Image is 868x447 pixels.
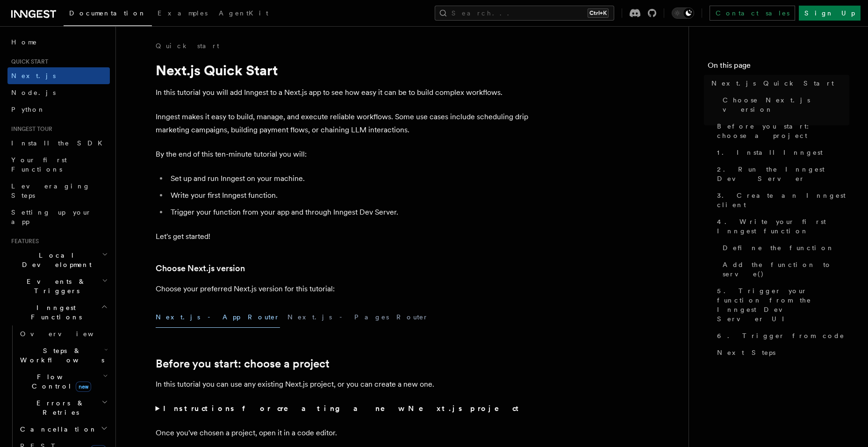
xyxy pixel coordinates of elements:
button: Flow Controlnew [16,368,110,395]
a: Next Steps [713,344,849,361]
p: Once you've chosen a project, open it in a code editor. [156,426,530,440]
a: Install the SDK [7,135,110,151]
p: Let's get started! [156,230,530,243]
span: Overview [20,330,116,338]
li: Write your first Inngest function. [168,189,530,202]
a: Contact sales [710,6,795,21]
a: Before you start: choose a project [713,118,849,144]
kbd: Ctrl+K [588,8,609,18]
a: Choose Next.js version [156,262,245,275]
button: Cancellation [16,421,110,438]
span: Next.js Quick Start [711,79,834,88]
span: Your first Functions [11,156,67,173]
p: In this tutorial you will add Inngest to a Next.js app to see how easy it can be to build complex... [156,86,530,99]
button: Local Development [7,247,110,273]
span: Errors & Retries [16,398,101,417]
strong: Instructions for creating a new Next.js project [163,404,523,413]
span: Install the SDK [11,139,108,147]
summary: Instructions for creating a new Next.js project [156,402,530,415]
span: Leveraging Steps [11,182,90,199]
p: Choose your preferred Next.js version for this tutorial: [156,282,530,296]
button: Inngest Functions [7,299,110,325]
span: Next.js [11,72,56,79]
span: Python [11,106,45,113]
a: Sign Up [799,6,861,21]
a: Setting up your app [7,204,110,230]
button: Next.js - App Router [156,307,280,328]
li: Set up and run Inngest on your machine. [168,172,530,185]
span: Home [11,37,37,47]
span: Quick start [7,58,48,65]
button: Toggle dark mode [672,7,694,19]
span: Define the function [723,243,834,252]
span: Local Development [7,251,102,269]
a: Next.js Quick Start [708,75,849,92]
span: Inngest tour [7,125,52,133]
span: Cancellation [16,425,97,434]
button: Steps & Workflows [16,342,110,368]
a: Next.js [7,67,110,84]
p: In this tutorial you can use any existing Next.js project, or you can create a new one. [156,378,530,391]
h1: Next.js Quick Start [156,62,530,79]
a: Your first Functions [7,151,110,178]
span: Before you start: choose a project [717,122,849,140]
button: Next.js - Pages Router [287,307,429,328]
a: 3. Create an Inngest client [713,187,849,213]
span: AgentKit [219,9,268,17]
a: Add the function to serve() [719,256,849,282]
span: 6. Trigger from code [717,331,845,340]
span: Node.js [11,89,56,96]
span: Add the function to serve() [723,260,849,279]
button: Search...Ctrl+K [435,6,614,21]
a: Define the function [719,239,849,256]
span: Documentation [69,9,146,17]
span: Flow Control [16,372,103,391]
a: Quick start [156,41,219,50]
a: Examples [152,3,213,25]
a: 2. Run the Inngest Dev Server [713,161,849,187]
span: 3. Create an Inngest client [717,191,849,209]
span: Inngest Functions [7,303,101,322]
a: Leveraging Steps [7,178,110,204]
p: By the end of this ten-minute tutorial you will: [156,148,530,161]
span: 1. Install Inngest [717,148,823,157]
a: 5. Trigger your function from the Inngest Dev Server UI [713,282,849,327]
span: 4. Write your first Inngest function [717,217,849,236]
a: Home [7,34,110,50]
span: Examples [158,9,208,17]
span: 2. Run the Inngest Dev Server [717,165,849,183]
p: Inngest makes it easy to build, manage, and execute reliable workflows. Some use cases include sc... [156,110,530,137]
a: 1. Install Inngest [713,144,849,161]
button: Events & Triggers [7,273,110,299]
span: Features [7,238,39,245]
span: Choose Next.js version [723,95,849,114]
li: Trigger your function from your app and through Inngest Dev Server. [168,206,530,219]
span: Steps & Workflows [16,346,104,365]
a: 4. Write your first Inngest function [713,213,849,239]
button: Errors & Retries [16,395,110,421]
a: Documentation [64,3,152,26]
a: Node.js [7,84,110,101]
a: Before you start: choose a project [156,357,330,370]
a: Python [7,101,110,118]
h4: On this page [708,60,849,75]
a: Choose Next.js version [719,92,849,118]
span: Next Steps [717,348,775,357]
span: Setting up your app [11,209,92,225]
a: Overview [16,325,110,342]
span: new [76,382,91,392]
span: Events & Triggers [7,277,102,296]
a: AgentKit [213,3,274,25]
a: 6. Trigger from code [713,327,849,344]
span: 5. Trigger your function from the Inngest Dev Server UI [717,286,849,324]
